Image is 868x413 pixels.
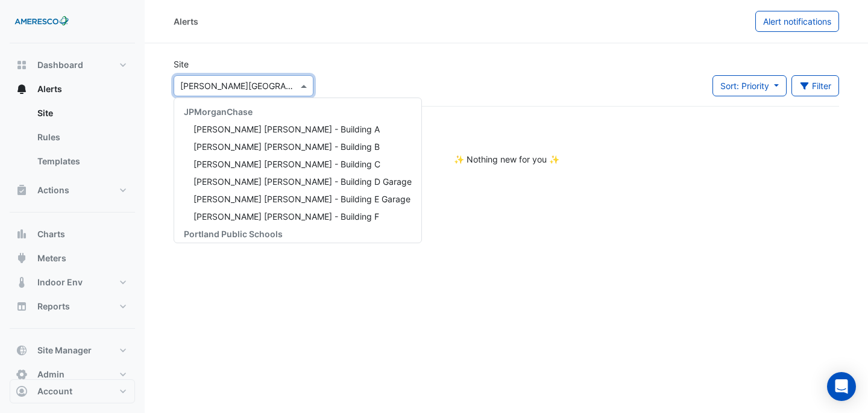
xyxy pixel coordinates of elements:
a: Site [28,101,135,125]
app-icon: Site Manager [16,344,28,356]
button: Reports [10,294,135,318]
app-icon: Reports [16,300,28,312]
button: Dashboard [10,53,135,77]
button: Actions [10,178,135,202]
div: Alerts [10,101,135,178]
div: Open Intercom Messenger [827,372,856,401]
span: Indoor Env [37,276,83,288]
button: Indoor Env [10,270,135,294]
app-icon: Alerts [16,83,28,95]
span: [PERSON_NAME] [PERSON_NAME] - Building A [193,124,380,134]
app-icon: Dashboard [16,59,28,71]
div: ✨ Nothing new for you ✨ [174,153,839,166]
span: Reports [37,300,70,312]
div: Alerts [174,15,198,28]
button: Charts [10,222,135,246]
span: [PERSON_NAME] [PERSON_NAME] - Building F [193,211,379,222]
span: [PERSON_NAME] [PERSON_NAME] - Building B [193,141,380,152]
span: Charts [37,228,65,240]
button: Filter [791,75,840,96]
a: Templates [28,149,135,173]
ng-dropdown-panel: Options list [174,98,422,243]
span: Meters [37,252,66,264]
button: Site Manager [10,338,135,362]
span: Site Manager [37,344,92,356]
span: [PERSON_NAME] [PERSON_NAME] - Building E Garage [193,194,410,204]
span: JPMorganChase [184,107,253,117]
app-icon: Meters [16,252,28,264]
span: Account [37,385,72,397]
span: Alerts [37,83,62,95]
button: Alert notifications [755,11,839,32]
span: Actions [37,184,69,196]
img: Company Logo [14,10,69,34]
app-icon: Admin [16,368,28,380]
span: [PERSON_NAME] [PERSON_NAME] - Building D Garage [193,176,412,187]
span: [PERSON_NAME] [PERSON_NAME] - Building C [193,159,380,169]
a: Rules [28,125,135,149]
app-icon: Charts [16,228,28,240]
button: Sort: Priority [712,75,787,96]
span: Dashboard [37,59,83,71]
span: Portland Public Schools [184,229,283,239]
app-icon: Actions [16,184,28,196]
button: Account [10,379,135,403]
label: Site [174,58,189,70]
app-icon: Indoor Env [16,276,28,288]
button: Admin [10,362,135,387]
span: Alert notifications [763,16,831,26]
button: Alerts [10,77,135,101]
span: Admin [37,368,64,380]
span: Sort: Priority [720,81,769,91]
button: Meters [10,246,135,270]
